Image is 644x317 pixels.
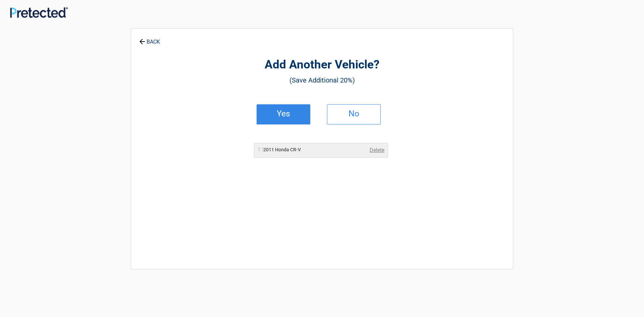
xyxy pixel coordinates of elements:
[138,33,161,45] a: BACK
[168,74,476,86] h3: (Save Additional 20%)
[10,7,68,17] img: Main Logo
[258,146,263,153] span: 1 |
[334,111,374,116] h2: No
[264,111,303,116] h2: Yes
[168,57,476,73] h2: Add Another Vehicle?
[258,146,301,153] h2: 2011 Honda CR-V
[370,146,384,154] a: Delete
